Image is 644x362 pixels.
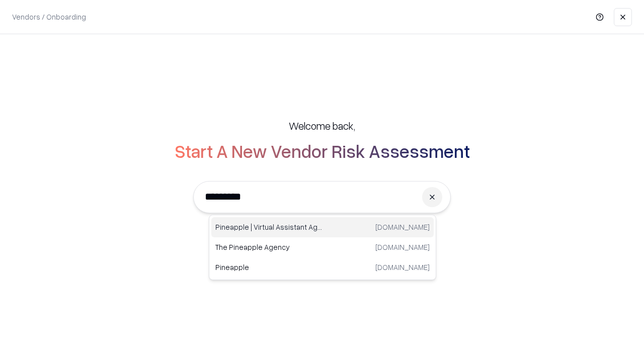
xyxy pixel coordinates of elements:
p: The Pineapple Agency [215,242,323,252]
p: [DOMAIN_NAME] [375,222,430,232]
h5: Welcome back, [289,119,355,133]
p: [DOMAIN_NAME] [375,242,430,252]
p: Pineapple [215,262,323,273]
h2: Start A New Vendor Risk Assessment [175,141,470,161]
p: Vendors / Onboarding [12,12,86,22]
div: Suggestions [209,215,436,280]
p: Pineapple | Virtual Assistant Agency [215,222,323,232]
p: [DOMAIN_NAME] [375,262,430,273]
